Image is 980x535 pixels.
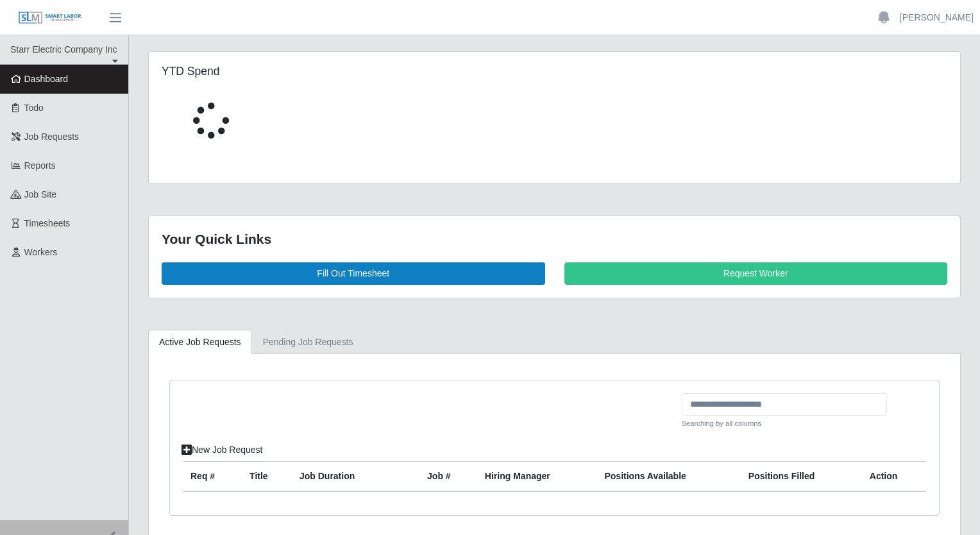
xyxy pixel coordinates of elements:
[477,462,597,492] th: Hiring Manager
[173,439,271,461] a: New Job Request
[24,103,44,113] span: Todo
[24,74,69,84] span: Dashboard
[741,462,862,492] th: Positions Filled
[862,462,926,492] th: Action
[596,462,740,492] th: Positions Available
[18,11,82,25] img: SLM Logo
[183,462,242,492] th: Req #
[252,330,364,355] a: Pending Job Requests
[242,462,292,492] th: Title
[24,189,57,200] span: job site
[292,462,397,492] th: Job Duration
[24,160,56,171] span: Reports
[419,462,477,492] th: Job #
[564,262,948,285] a: Request Worker
[162,229,947,250] div: Your Quick Links
[900,11,974,24] a: [PERSON_NAME]
[24,218,71,228] span: Timesheets
[162,262,545,285] a: Fill Out Timesheet
[682,418,887,429] small: Searching by all columns
[24,132,80,142] span: Job Requests
[24,247,58,257] span: Workers
[148,330,252,355] a: Active Job Requests
[162,65,410,78] h5: YTD Spend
